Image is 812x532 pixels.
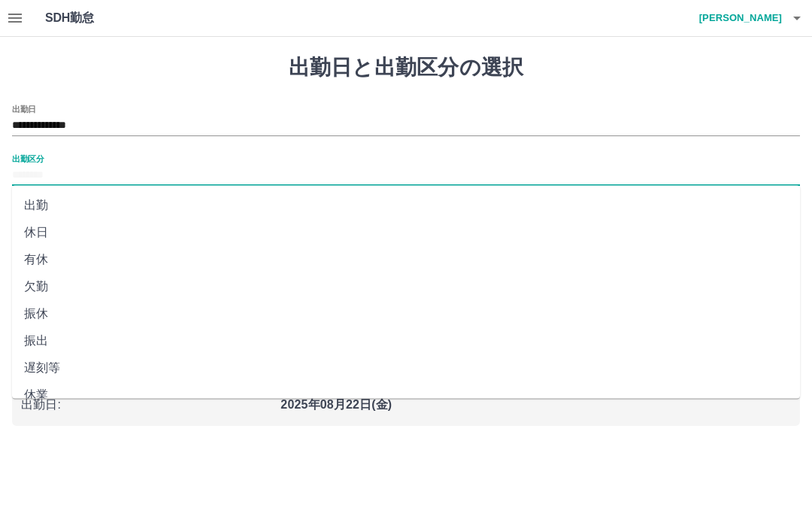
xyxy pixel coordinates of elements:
li: 休日 [12,219,800,246]
li: 遅刻等 [12,354,800,382]
li: 休業 [12,382,800,409]
li: 振出 [12,327,800,354]
li: 有休 [12,246,800,273]
li: 振休 [12,300,800,327]
p: 出勤日 : [21,396,271,414]
b: 2025年08月22日(金) [280,398,392,411]
label: 出勤日 [12,103,36,114]
label: 出勤区分 [12,153,44,164]
h1: 出勤日と出勤区分の選択 [12,55,800,81]
li: 出勤 [12,192,800,219]
li: 欠勤 [12,273,800,300]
